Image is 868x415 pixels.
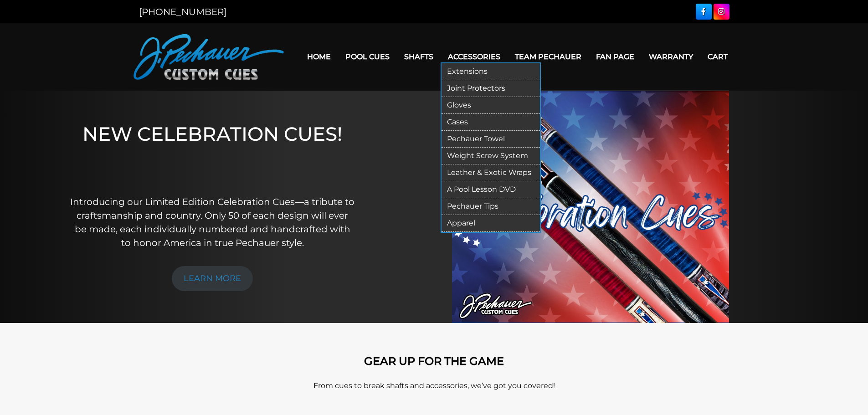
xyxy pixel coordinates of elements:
p: Introducing our Limited Edition Celebration Cues—a tribute to craftsmanship and country. Only 50 ... [70,195,355,250]
a: Apparel [442,215,540,232]
a: Gloves [442,97,540,114]
a: Joint Protectors [442,80,540,97]
a: Pechauer Towel [442,131,540,148]
a: Leather & Exotic Wraps [442,164,540,181]
a: Pool Cues [338,45,397,68]
img: Pechauer Custom Cues [134,34,284,80]
a: Accessories [441,45,508,68]
a: A Pool Lesson DVD [442,181,540,198]
p: From cues to break shafts and accessories, we’ve got you covered! [175,380,694,391]
a: LEARN MORE [172,266,253,291]
a: Cases [442,114,540,131]
a: Team Pechauer [508,45,589,68]
a: Shafts [397,45,441,68]
a: [PHONE_NUMBER] [139,6,226,17]
a: Pechauer Tips [442,198,540,215]
h1: NEW CELEBRATION CUES! [70,123,355,182]
a: Extensions [442,63,540,80]
a: Cart [700,45,735,68]
a: Fan Page [589,45,642,68]
a: Warranty [642,45,700,68]
a: Home [300,45,338,68]
strong: GEAR UP FOR THE GAME [364,354,504,368]
a: Weight Screw System [442,148,540,164]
